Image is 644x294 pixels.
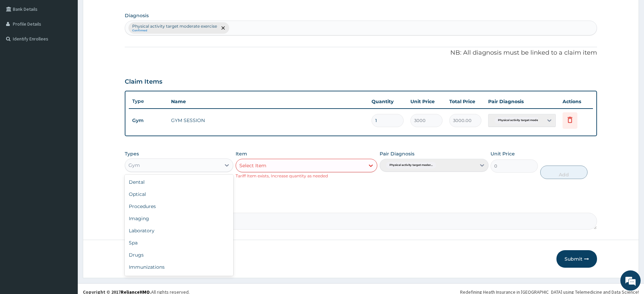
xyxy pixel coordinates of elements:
div: Immunizations [125,261,233,273]
small: Tariff Item exists, Increase quantity as needed [236,173,328,178]
th: Type [129,95,168,108]
textarea: Type your message and hit 'Enter' [3,184,129,208]
th: Actions [559,95,593,108]
span: We're online! [39,85,93,153]
th: Quantity [368,95,407,108]
div: Imaging [125,212,233,225]
label: Diagnosis [125,12,149,19]
label: Pair Diagnosis [380,150,414,157]
th: Name [168,95,368,108]
p: NB: All diagnosis must be linked to a claim item [125,49,597,57]
label: Comment [125,203,597,209]
div: Others [125,273,233,285]
label: Types [125,151,139,157]
button: Submit [556,250,597,268]
label: Item [236,150,247,157]
th: Pair Diagnosis [485,95,559,108]
div: Procedures [125,200,233,212]
div: Minimize live chat window [111,3,127,20]
label: Unit Price [491,150,515,157]
div: Optical [125,188,233,200]
div: Drugs [125,249,233,261]
th: Total Price [446,95,485,108]
div: Spa [125,237,233,249]
div: Laboratory [125,225,233,237]
div: Chat with us now [35,38,114,47]
td: Gym [129,114,168,127]
h3: Claim Items [125,78,162,86]
th: Unit Price [407,95,446,108]
div: Select Item [239,162,266,169]
td: GYM SESSION [168,114,368,127]
img: d_794563401_company_1708531726252_794563401 [13,34,27,51]
button: Add [540,166,588,179]
div: Gym [128,162,140,169]
div: Dental [125,176,233,188]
